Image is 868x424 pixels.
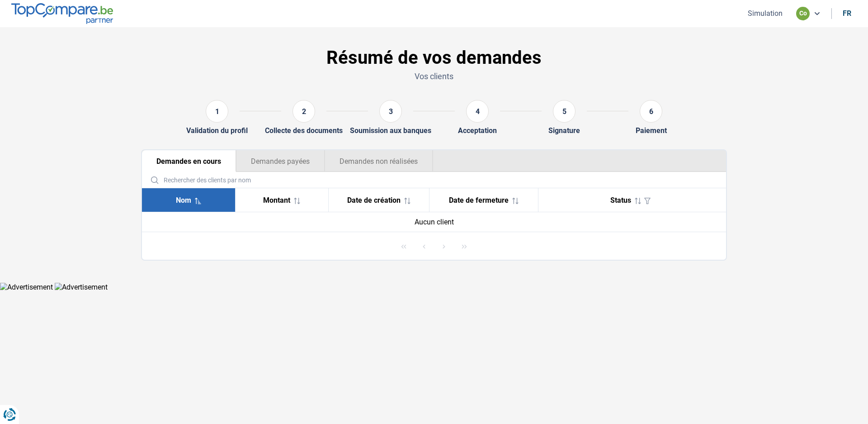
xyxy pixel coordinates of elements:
[640,100,662,123] div: 6
[11,3,113,24] img: TopCompare.be
[149,218,719,226] div: Aucun client
[435,237,453,255] button: Next Page
[55,283,108,291] img: Advertisement
[455,237,473,255] button: Last Page
[796,7,810,20] div: co
[350,126,431,135] div: Soumission aux banques
[610,196,631,205] span: Status
[142,150,236,172] button: Demandes en cours
[347,196,401,205] span: Date de création
[415,237,433,255] button: Previous Page
[292,100,315,123] div: 2
[466,100,489,123] div: 4
[449,196,509,205] span: Date de fermeture
[395,237,413,255] button: First Page
[843,9,851,18] div: fr
[236,150,325,172] button: Demandes payées
[206,100,228,123] div: 1
[146,172,722,188] input: Rechercher des clients par nom
[379,100,402,123] div: 3
[176,196,191,205] span: Nom
[548,126,580,135] div: Signature
[745,9,785,18] button: Simulation
[141,47,727,69] h1: Résumé de vos demandes
[141,71,727,82] p: Vos clients
[636,126,667,135] div: Paiement
[186,126,248,135] div: Validation du profil
[325,150,433,172] button: Demandes non réalisées
[458,126,497,135] div: Acceptation
[265,126,343,135] div: Collecte des documents
[553,100,576,123] div: 5
[263,196,290,205] span: Montant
